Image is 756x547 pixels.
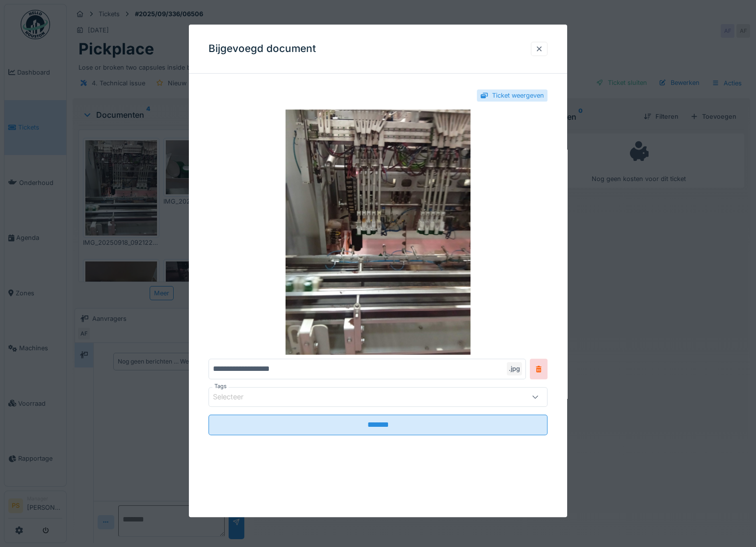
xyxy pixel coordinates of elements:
img: f7aba85c-9b3c-44a2-9e60-6c4fd6f8d469-IMG_20250918_092122.jpg [209,109,547,355]
div: .jpg [507,362,522,375]
h3: Bijgevoegd document [209,43,316,55]
div: Ticket weergeven [492,91,544,100]
label: Tags [212,382,229,391]
div: Selecteer [213,392,257,403]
